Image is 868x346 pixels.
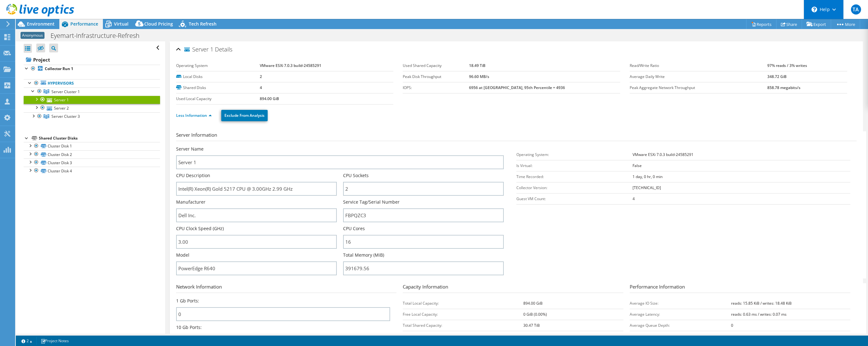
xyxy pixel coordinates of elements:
[176,172,210,179] label: CPU Description
[767,63,807,68] b: 97% reads / 3% writes
[48,32,149,39] h1: Eyemart-Infrastructure-Refresh
[176,85,260,91] label: Shared Disks
[51,114,80,119] span: Server Cluster 3
[633,152,693,157] b: VMware ESXi 7.0.3 build-24585291
[176,225,224,232] label: CPU Clock Speed (GHz)
[176,199,205,205] label: Manufacturer
[523,301,543,306] b: 894.00 GiB
[260,74,262,79] b: 2
[176,252,189,258] label: Model
[176,324,202,331] label: 10 Gb Ports:
[633,163,642,168] b: False
[343,199,400,205] label: Service Tag/Serial Number
[630,85,767,91] label: Peak Aggregate Network Throughput
[403,74,469,80] label: Peak Disk Throughput
[176,283,397,293] h3: Network Information
[24,142,160,150] a: Cluster Disk 1
[630,63,767,69] label: Read/Write Ratio
[144,21,173,27] span: Cloud Pricing
[24,158,160,167] a: Cluster Disk 3
[776,19,802,29] a: Share
[215,45,232,53] span: Details
[523,312,547,317] b: 0 GiB (0.00%)
[731,312,787,317] b: reads: 0.63 ms / writes: 0.07 ms
[630,298,731,309] td: Average IO Size:
[516,182,633,193] td: Collector Version:
[403,331,523,342] td: Free Shared Capacity:
[189,21,217,27] span: Tech Refresh
[17,337,37,345] a: 2
[767,74,787,79] b: 348.72 GiB
[260,96,279,101] b: 894.00 GiB
[45,66,73,71] b: Collector Run 1
[851,4,861,15] span: TA
[176,113,212,118] a: Less Information
[24,167,160,175] a: Cluster Disk 4
[516,160,633,171] td: Is Virtual:
[831,19,860,29] a: More
[630,283,850,293] h3: Performance Information
[469,85,565,90] b: 6956 at [GEOGRAPHIC_DATA], 95th Percentile = 4936
[24,79,160,87] a: Hypervisors
[21,32,45,39] span: Anonymous
[260,63,321,68] b: VMware ESXi 7.0.3 build-24585291
[176,146,204,152] label: Server Name
[24,112,160,121] a: Server Cluster 3
[176,131,857,141] h3: Server Information
[114,21,128,27] span: Virtual
[24,55,160,65] a: Project
[403,309,523,320] td: Free Local Capacity:
[51,89,80,94] span: Server Cluster 1
[633,196,635,201] b: 4
[516,149,633,160] td: Operating System:
[176,96,260,102] label: Used Local Capacity
[767,85,800,90] b: 858.78 megabits/s
[176,63,260,69] label: Operating System
[630,331,731,342] td: Peak/Min CPU:
[343,225,365,232] label: CPU Cores
[24,65,160,73] a: Collector Run 1
[221,110,268,121] a: Exclude From Analysis
[403,85,469,91] label: IOPS:
[184,46,213,53] span: Server 1
[516,193,633,204] td: Guest VM Count:
[24,96,160,104] a: Server 1
[802,19,831,29] a: Export
[812,7,817,12] svg: \n
[343,252,384,258] label: Total Memory (MiB)
[176,74,260,80] label: Local Disks
[403,283,623,293] h3: Capacity Information
[403,298,523,309] td: Total Local Capacity:
[260,85,262,90] b: 4
[403,320,523,331] td: Total Shared Capacity:
[746,19,776,29] a: Reports
[176,298,199,304] label: 1 Gb Ports:
[731,323,733,328] b: 0
[469,63,485,68] b: 18.49 TiB
[24,104,160,112] a: Server 2
[36,337,73,345] a: Project Notes
[24,87,160,96] a: Server Cluster 1
[633,174,663,179] b: 1 day, 0 hr, 0 min
[24,150,160,158] a: Cluster Disk 2
[516,171,633,182] td: Time Recorded:
[630,74,767,80] label: Average Daily Write
[523,323,540,328] b: 30.47 TiB
[630,320,731,331] td: Average Queue Depth:
[633,185,661,190] b: [TECHNICAL_ID]
[343,172,369,179] label: CPU Sockets
[630,309,731,320] td: Average Latency:
[731,301,792,306] b: reads: 15.85 KiB / writes: 18.48 KiB
[70,21,98,27] span: Performance
[469,74,489,79] b: 96.60 MB/s
[27,21,55,27] span: Environment
[403,63,469,69] label: Used Shared Capacity
[39,134,160,142] div: Shared Cluster Disks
